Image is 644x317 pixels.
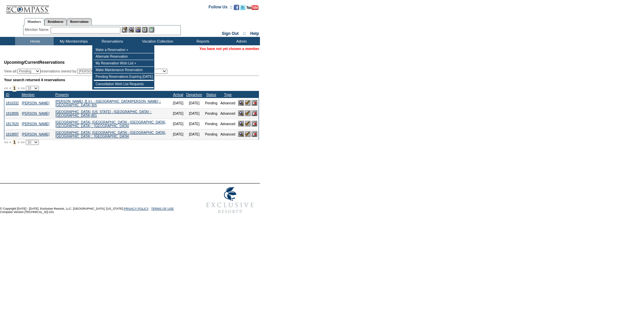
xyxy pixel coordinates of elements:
[67,18,92,25] a: Reservations
[55,131,166,138] a: [GEOGRAPHIC_DATA], [GEOGRAPHIC_DATA] - [GEOGRAPHIC_DATA], [GEOGRAPHIC_DATA] :: [GEOGRAPHIC_DATA]
[55,120,166,128] a: [GEOGRAPHIC_DATA], [GEOGRAPHIC_DATA] - [GEOGRAPHIC_DATA], [GEOGRAPHIC_DATA] :: [GEOGRAPHIC_DATA]
[142,27,148,33] img: Reservations
[6,93,9,97] a: ID
[4,78,259,82] div: Your search returned 4 reservations
[247,5,259,10] img: Subscribe to our YouTube Channel
[245,100,251,106] img: Confirm Reservation
[245,121,251,126] img: Confirm Reservation
[55,110,152,117] a: [GEOGRAPHIC_DATA], [US_STATE] - [GEOGRAPHIC_DATA] :: [GEOGRAPHIC_DATA] 801
[17,140,19,144] span: >
[252,131,257,137] img: Cancel Reservation
[6,122,19,126] a: 1817620
[200,183,260,217] img: Exclusive Resorts
[124,207,149,210] a: PRIVACY POLICY
[238,100,244,106] img: View Reservation
[171,98,185,108] td: [DATE]
[247,7,259,11] a: Subscribe to our YouTube Channel
[20,86,24,90] span: >>
[240,7,246,11] a: Follow us on Twitter
[135,27,141,33] img: Impersonate
[6,112,19,115] a: 1818895
[92,37,131,45] td: Reservations
[171,129,185,140] td: [DATE]
[55,100,161,107] a: [PERSON_NAME], B.V.I. - [GEOGRAPHIC_DATA][PERSON_NAME] :: [GEOGRAPHIC_DATA] 305
[9,140,11,144] span: <
[44,18,67,25] a: Residences
[234,5,239,10] img: Become our fan on Facebook
[4,140,8,144] span: <<
[238,131,244,137] img: View Reservation
[185,108,203,119] td: [DATE]
[250,31,259,36] a: Help
[245,110,251,116] img: Confirm Reservation
[94,81,154,88] td: Cancellation Wish List Requests
[22,133,49,136] a: [PERSON_NAME]
[4,86,8,90] span: <<
[206,93,216,97] a: Status
[204,119,219,129] td: Pending
[222,31,238,36] a: Sign Out
[171,119,185,129] td: [DATE]
[6,133,19,136] a: 1818897
[94,53,154,60] td: Alternate Reservation
[219,129,236,140] td: Advanced
[221,37,260,45] td: Admin
[22,101,49,105] a: [PERSON_NAME]
[94,47,154,53] td: Make a Reservation »
[252,100,257,106] img: Cancel Reservation
[4,60,65,65] span: Reservations
[185,129,203,140] td: [DATE]
[20,140,24,144] span: >>
[131,37,183,45] td: Vacation Collection
[204,129,219,140] td: Pending
[149,27,154,33] img: b_calculator.gif
[204,108,219,119] td: Pending
[200,47,260,51] span: You have not yet chosen a member.
[183,37,221,45] td: Reports
[15,37,54,45] td: Home
[186,93,202,97] a: Departure
[4,69,170,74] div: View all: reservations owned by:
[219,108,236,119] td: Advanced
[17,86,19,90] span: >
[22,112,49,115] a: [PERSON_NAME]
[54,37,92,45] td: My Memberships
[4,60,39,65] span: Upcoming/Current
[238,110,244,116] img: View Reservation
[243,31,246,36] span: ::
[219,119,236,129] td: Advanced
[25,27,51,33] div: Member Name:
[122,27,127,33] img: b_edit.gif
[128,27,134,33] img: View
[219,98,236,108] td: Advanced
[94,73,154,80] td: Pending Reservations Expiring [DATE]
[171,108,185,119] td: [DATE]
[6,101,19,105] a: 1816332
[151,207,174,210] a: TERMS OF USE
[9,86,11,90] span: <
[21,93,35,97] a: Member
[94,60,154,67] td: My Reservation Wish List »
[24,18,45,25] a: Members
[238,121,244,126] img: View Reservation
[209,4,232,12] td: Follow Us ::
[185,119,203,129] td: [DATE]
[252,121,257,126] img: Cancel Reservation
[22,122,49,126] a: [PERSON_NAME]
[224,93,232,97] a: Type
[252,110,257,116] img: Cancel Reservation
[12,85,17,92] span: 1
[55,93,69,97] a: Property
[185,98,203,108] td: [DATE]
[173,93,183,97] a: Arrival
[12,139,17,146] span: 1
[234,7,239,11] a: Become our fan on Facebook
[94,67,154,73] td: Make Maintenance Reservation
[245,131,251,137] img: Confirm Reservation
[204,98,219,108] td: Pending
[240,5,246,10] img: Follow us on Twitter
